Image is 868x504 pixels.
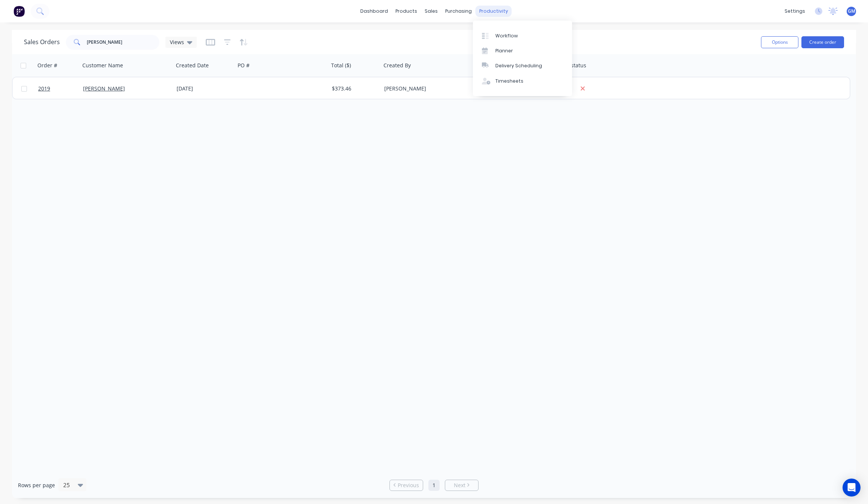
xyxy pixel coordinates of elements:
a: Workflow [473,28,572,43]
div: sales [421,6,441,17]
a: [PERSON_NAME] [83,85,125,92]
a: Delivery Scheduling [473,58,572,73]
div: Created By [383,62,411,69]
div: settings [781,6,809,17]
a: Timesheets [473,74,572,89]
div: Created Date [176,62,209,69]
span: GM [848,8,855,15]
div: [DATE] [177,85,232,92]
div: Delivery Scheduling [495,62,542,69]
a: 2019 [38,77,83,100]
div: Timesheets [495,78,523,84]
div: Total ($) [331,62,351,69]
div: [PERSON_NAME] [384,85,467,92]
button: Options [761,36,798,48]
div: Planner [495,47,513,54]
a: Page 1 is your current page [428,480,440,491]
div: Order # [37,62,57,69]
a: Planner [473,43,572,58]
span: Previous [398,482,419,489]
span: Next [454,482,465,489]
div: Open Intercom Messenger [843,479,861,497]
div: Customer Name [82,62,123,69]
a: Previous page [390,482,423,489]
span: 2019 [38,85,50,92]
input: Search... [87,35,160,50]
div: purchasing [441,6,476,17]
ul: Pagination [386,480,482,491]
span: Views [170,38,184,46]
img: Factory [13,6,25,17]
div: PO # [238,62,250,69]
a: dashboard [357,6,392,17]
div: products [392,6,421,17]
h1: Sales Orders [24,39,60,46]
button: Create order [801,36,844,48]
span: Rows per page [18,482,55,489]
div: productivity [476,6,512,17]
div: Workflow [495,33,518,39]
a: Next page [445,482,478,489]
div: $373.46 [332,85,376,92]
